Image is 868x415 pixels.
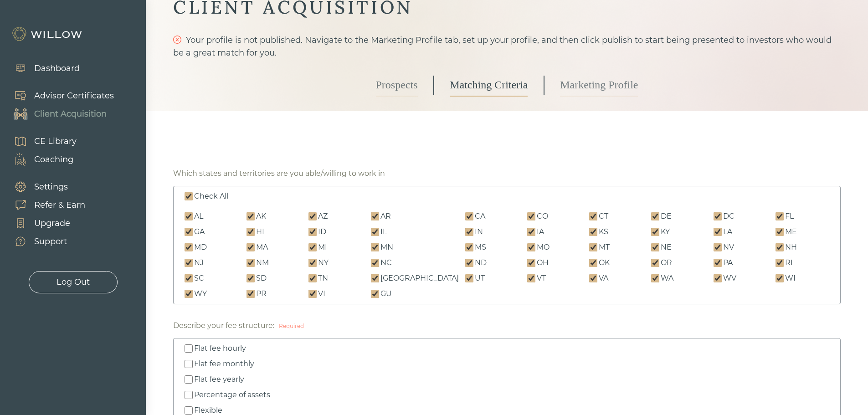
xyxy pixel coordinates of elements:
div: NV [723,242,734,253]
div: KS [599,226,608,237]
input: CT [589,212,597,220]
a: Matching Criteria [450,74,528,97]
a: Coaching [5,150,77,169]
input: AK [247,212,255,220]
div: DC [723,211,734,222]
input: OK [589,259,597,267]
div: MA [256,242,268,253]
input: WY [185,290,193,298]
input: NH [776,243,784,251]
div: SC [194,273,204,284]
input: MO [527,243,535,251]
input: PA [714,259,722,267]
input: [GEOGRAPHIC_DATA] [371,274,379,282]
input: KS [589,228,597,236]
div: Dashboard [34,62,80,75]
div: IA [537,226,544,237]
input: MS [465,243,473,251]
input: CA [465,212,473,220]
input: ID [308,228,317,236]
div: Describe your fee structure: [173,320,274,331]
div: SD [256,273,267,284]
input: MT [589,243,597,251]
div: VI [318,288,325,299]
div: PA [723,257,733,268]
div: Advisor Certificates [34,90,114,102]
div: CT [599,211,608,222]
div: ND [475,257,487,268]
div: MS [475,242,486,253]
div: GA [194,226,205,237]
div: CA [475,211,485,222]
div: MT [599,242,610,253]
input: LA [714,228,722,236]
a: Marketing Profile [560,74,638,97]
input: MD [185,243,193,251]
div: Client Acquisition [34,108,107,120]
div: NJ [194,257,204,268]
a: Settings [5,178,85,196]
div: NM [256,257,269,268]
div: DE [661,211,672,222]
div: MI [318,242,327,253]
input: RI [776,259,784,267]
div: OK [599,257,610,268]
div: OR [661,257,672,268]
div: Percentage of assets [194,389,270,400]
input: Percentage of assets [185,391,193,399]
div: OH [537,257,549,268]
input: VA [589,274,597,282]
input: VT [527,274,535,282]
input: DE [651,212,659,220]
input: ND [465,259,473,267]
input: Flat fee monthly [185,360,193,368]
input: WA [651,274,659,282]
div: WA [661,273,673,284]
div: CO [537,211,548,222]
input: VI [308,290,317,298]
input: MA [247,243,255,251]
div: CE Library [34,135,77,148]
div: Flat fee hourly [194,343,246,354]
input: TN [308,274,317,282]
div: NY [318,257,329,268]
input: MN [371,243,379,251]
div: NE [661,242,672,253]
div: NC [380,257,392,268]
div: NH [785,242,797,253]
div: [GEOGRAPHIC_DATA] [380,273,459,284]
input: NV [714,243,722,251]
input: NC [371,259,379,267]
div: RI [785,257,793,268]
input: NY [308,259,317,267]
input: DC [714,212,722,220]
div: IL [380,226,387,237]
input: NE [651,243,659,251]
a: Refer & Earn [5,196,85,214]
input: IA [527,228,535,236]
input: AL [185,212,193,220]
span: close-circle [173,36,181,44]
input: KY [651,228,659,236]
div: Flat fee monthly [194,359,254,369]
div: TN [318,273,328,284]
a: Upgrade [5,214,85,232]
input: WI [776,274,784,282]
div: LA [723,226,732,237]
input: GA [185,228,193,236]
input: Flat fee hourly [185,344,193,353]
div: Log Out [56,276,90,288]
div: Refer & Earn [34,199,85,211]
input: SD [247,274,255,282]
div: AK [256,211,266,222]
input: SC [185,274,193,282]
div: FL [785,211,794,222]
div: UT [475,273,485,284]
div: AZ [318,211,328,222]
div: GU [380,288,392,299]
input: PR [247,290,255,298]
div: ID [318,226,326,237]
input: Check All [185,192,193,200]
input: AZ [308,212,317,220]
input: OH [527,259,535,267]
